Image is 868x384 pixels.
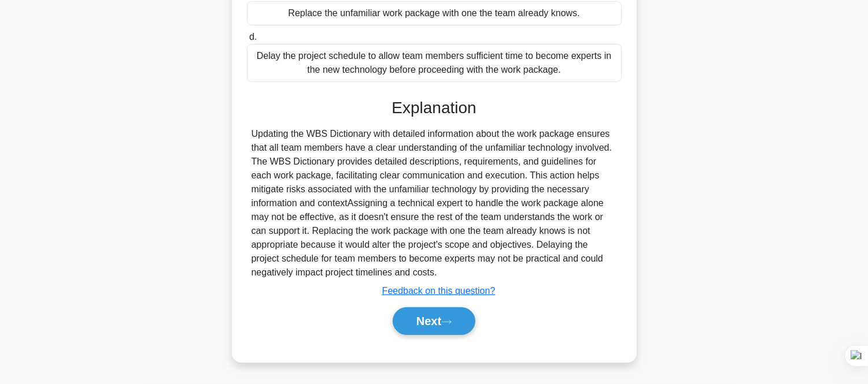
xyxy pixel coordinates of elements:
[393,307,475,335] button: Next
[254,98,615,118] h3: Explanation
[252,127,617,279] div: Updating the WBS Dictionary with detailed information about the work package ensures that all tea...
[247,1,622,25] div: Replace the unfamiliar work package with one the team already knows.
[382,286,496,296] a: Feedback on this question?
[249,32,257,42] span: d.
[247,44,622,82] div: Delay the project schedule to allow team members sufficient time to become experts in the new tec...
